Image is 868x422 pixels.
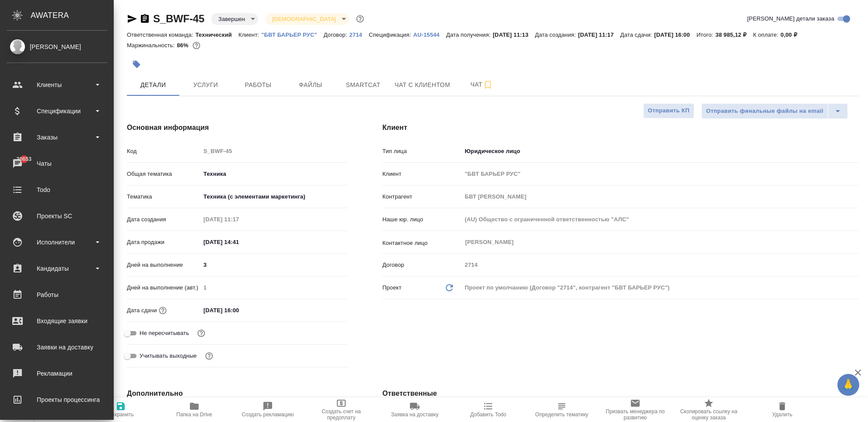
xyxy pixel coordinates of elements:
button: Скопировать ссылку [140,14,150,24]
p: Спецификация: [369,31,413,38]
div: Проекты процессинга [7,393,107,406]
span: Папка на Drive [176,412,212,418]
p: Итого: [696,31,715,38]
h4: Дополнительно [127,388,347,399]
p: Дней на выполнение [127,261,200,269]
p: Дата создания: [535,31,578,38]
button: Призвать менеджера по развитию [598,398,672,422]
button: Добавить тэг [127,55,146,74]
div: Клиенты [7,78,107,91]
p: Дней на выполнение (авт.) [127,283,200,292]
span: Призвать менеджера по развитию [604,408,667,421]
p: 0,00 ₽ [780,31,804,38]
a: AU-15544 [413,31,446,38]
span: Детали [132,80,174,91]
div: Входящие заявки [7,314,107,328]
span: Определить тематику [535,412,588,418]
a: Проекты SC [2,205,112,227]
span: Не пересчитывать [140,329,189,338]
input: Пустое поле [462,213,858,226]
button: 🙏 [837,374,859,396]
button: Если добавить услуги и заполнить их объемом, то дата рассчитается автоматически [157,305,168,316]
a: S_BWF-45 [153,13,204,24]
a: Проекты процессинга [2,389,112,411]
p: Наше юр. лицо [382,215,462,224]
button: Создать счет на предоплату [304,398,378,422]
button: Добавить Todo [451,398,525,422]
div: Чаты [7,157,107,170]
p: [DATE] 11:17 [578,31,620,38]
div: Todo [7,183,107,196]
p: Код [127,147,200,156]
a: "БВТ БАРЬЕР РУС" [261,31,324,38]
span: Создать рекламацию [242,412,294,418]
input: Пустое поле [462,258,858,271]
h4: Клиент [382,122,858,133]
span: Отправить финальные файлы на email [706,106,823,116]
p: Клиент [382,170,462,178]
div: Рекламации [7,367,107,380]
span: Удалить [772,412,792,418]
p: Тип лица [382,147,462,156]
button: Создать рекламацию [231,398,304,422]
p: Дата сдачи [127,306,157,315]
span: Сохранить [108,412,134,418]
button: Отправить финальные файлы на email [701,103,828,119]
button: Папка на Drive [157,398,231,422]
p: Общая тематика [127,170,200,178]
p: Ответственная команда: [127,31,196,38]
span: Услуги [185,80,227,91]
button: Отправить КП [643,103,694,119]
span: 🙏 [841,376,856,394]
div: Спецификации [7,105,107,118]
input: Пустое поле [462,167,858,180]
p: 2714 [349,31,368,38]
input: ✎ Введи что-нибудь [200,304,277,317]
p: Дата создания [127,215,200,224]
a: Todo [2,179,112,201]
span: Smartcat [342,80,384,91]
p: 86% [177,42,190,49]
a: 2714 [349,31,368,38]
div: Техника (с элементами маркетинга) [200,189,347,204]
p: Проект [382,283,402,292]
div: Кандидаты [7,262,107,275]
p: Клиент: [238,31,261,38]
a: Работы [2,284,112,306]
button: Удалить [745,398,819,422]
span: Заявка на доставку [391,412,438,418]
span: Чат [461,79,503,90]
input: ✎ Введи что-нибудь [200,236,277,248]
span: Учитывать выходные [140,352,197,360]
button: Определить тематику [525,398,598,422]
h4: Ответственные [382,388,858,399]
span: Чат с клиентом [395,80,450,91]
input: Пустое поле [200,281,347,294]
p: Дата получения: [446,31,493,38]
div: Заявки на доставку [7,341,107,354]
span: 30653 [11,155,37,164]
input: Пустое поле [462,190,858,203]
div: split button [701,103,848,119]
a: Заявки на доставку [2,336,112,358]
button: Заявка на доставку [378,398,451,422]
p: [DATE] 16:00 [654,31,696,38]
p: Маржинальность: [127,42,177,49]
input: ✎ Введи что-нибудь [200,258,347,271]
p: Контрагент [382,192,462,201]
div: Завершен [265,13,349,25]
button: Скопировать ссылку для ЯМессенджера [127,14,137,24]
span: Добавить Todo [470,412,506,418]
p: Дата продажи [127,238,200,247]
button: Доп статусы указывают на важность/срочность заказа [354,13,366,24]
p: К оплате: [753,31,780,38]
div: Проекты SC [7,209,107,223]
button: Сохранить [84,398,157,422]
div: Техника [200,167,347,181]
span: Отправить КП [648,106,689,116]
a: Рекламации [2,363,112,384]
span: Работы [237,80,279,91]
div: Исполнители [7,236,107,249]
a: 30653Чаты [2,153,112,174]
p: Дата сдачи: [620,31,654,38]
